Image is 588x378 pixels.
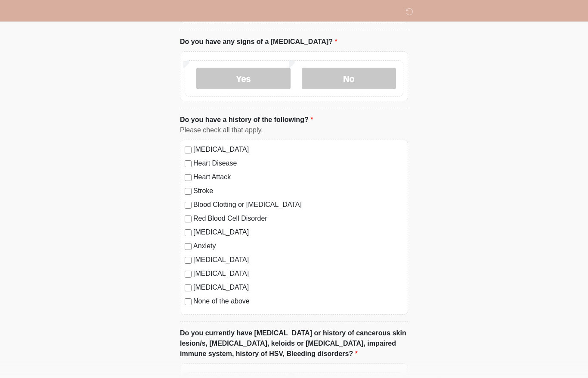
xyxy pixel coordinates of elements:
input: Anxiety [185,243,192,250]
label: Blood Clotting or [MEDICAL_DATA] [193,200,403,210]
input: Blood Clotting or [MEDICAL_DATA] [185,202,192,209]
label: Yes [196,68,291,89]
label: Anxiety [193,241,403,251]
div: Please check all that apply. [180,125,408,135]
label: [MEDICAL_DATA] [193,282,403,293]
input: Red Blood Cell Disorder [185,216,192,222]
label: [MEDICAL_DATA] [193,255,403,265]
input: Stroke [185,188,192,195]
label: Heart Disease [193,158,403,169]
label: [MEDICAL_DATA] [193,227,403,237]
input: [MEDICAL_DATA] [185,229,192,236]
input: None of the above [185,298,192,305]
label: [MEDICAL_DATA] [193,144,403,155]
label: Do you have any signs of a [MEDICAL_DATA]? [180,37,337,47]
input: [MEDICAL_DATA] [185,284,192,291]
input: [MEDICAL_DATA] [185,147,192,153]
label: No [302,68,396,89]
label: Do you have a history of the following? [180,115,313,125]
label: [MEDICAL_DATA] [193,269,403,279]
input: Heart Attack [185,174,192,181]
input: [MEDICAL_DATA] [185,257,192,264]
label: None of the above [193,296,403,306]
label: Do you currently have [MEDICAL_DATA] or history of cancerous skin lesion/s, [MEDICAL_DATA], keloi... [180,328,408,359]
label: Red Blood Cell Disorder [193,213,403,224]
input: [MEDICAL_DATA] [185,271,192,278]
img: DM Studio Logo [171,6,183,17]
label: Heart Attack [193,172,403,182]
input: Heart Disease [185,160,192,167]
label: Stroke [193,186,403,196]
